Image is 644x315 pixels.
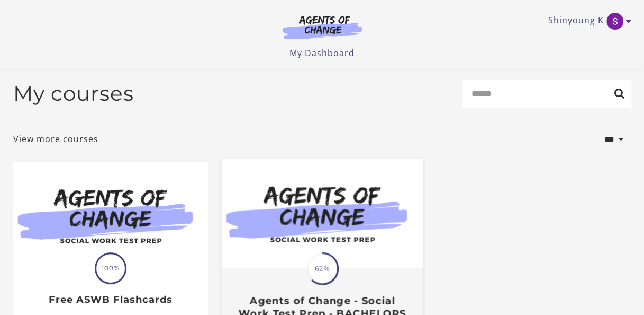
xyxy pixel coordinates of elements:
h2: My courses [13,81,134,106]
a: My Dashboard [289,47,355,59]
span: 62% [307,253,337,283]
h3: Free ASWB Flashcards [24,294,196,306]
a: Toggle menu [548,13,626,30]
a: View more courses [13,133,98,145]
img: Agents of Change Logo [271,15,373,39]
span: 100% [96,254,125,283]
